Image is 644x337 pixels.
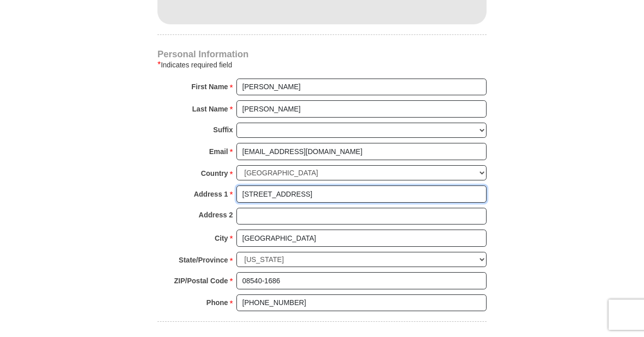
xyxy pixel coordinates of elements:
strong: Last Name [192,102,228,116]
strong: Country [201,166,228,180]
strong: Address 1 [194,187,228,201]
h4: Personal Information [157,50,487,58]
strong: Address 2 [198,208,233,222]
strong: Suffix [213,123,233,137]
strong: First Name [191,80,228,94]
div: Indicates required field [157,59,487,71]
strong: State/Province [179,253,228,267]
strong: City [215,231,228,245]
strong: ZIP/Postal Code [174,274,228,288]
strong: Email [209,144,228,159]
strong: Phone [207,295,228,310]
